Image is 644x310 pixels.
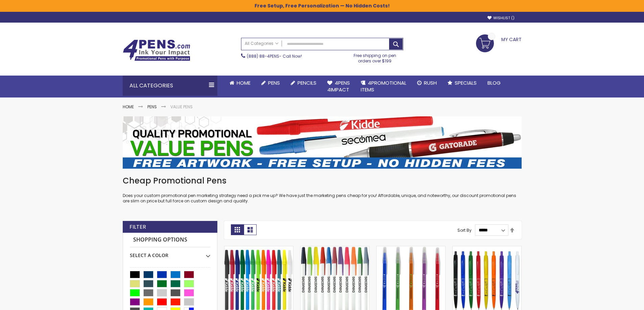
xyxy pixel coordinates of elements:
div: Free shipping on pen orders over $199 [347,50,403,64]
a: Rush [412,76,442,90]
a: 4PROMOTIONALITEMS [355,76,412,97]
h1: Cheap Promotional Pens [123,175,522,186]
span: Pens [268,79,280,86]
a: Blog [482,76,506,90]
a: Pens [256,76,285,90]
span: Specials [455,79,477,86]
span: 4PROMOTIONAL ITEMS [361,79,406,93]
span: 4Pens 4impact [327,79,350,93]
span: Rush [424,79,437,86]
strong: Value Pens [170,104,193,110]
a: Home [224,76,256,90]
a: Belfast Translucent Value Stick Pen [377,246,445,252]
span: Pencils [297,79,316,86]
span: - Call Now! [247,53,302,59]
a: All Categories [241,38,282,49]
a: Custom Cambria Plastic Retractable Ballpoint Pen - Monochromatic Body Color [453,246,521,252]
a: Pens [147,104,157,110]
a: (888) 88-4PENS [247,53,279,59]
div: Does your custom promotional pen marketing strategy need a pick me up? We have just the marketing... [123,175,522,204]
span: Blog [487,79,501,86]
img: Value Pens [123,116,522,169]
label: Sort By [457,227,472,233]
a: Home [123,104,134,110]
span: All Categories [245,41,279,46]
strong: Grid [231,224,244,235]
img: 4Pens Custom Pens and Promotional Products [123,39,190,61]
a: Pencils [285,76,322,90]
div: Select A Color [130,247,210,259]
a: 4Pens4impact [322,76,355,97]
a: Belfast B Value Stick Pen [224,246,293,252]
strong: Filter [129,223,146,231]
div: All Categories [123,76,217,96]
a: Wishlist [487,16,515,21]
span: Home [237,79,251,86]
a: Belfast Value Stick Pen [301,246,369,252]
a: Specials [442,76,482,90]
strong: Shopping Options [130,233,210,247]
